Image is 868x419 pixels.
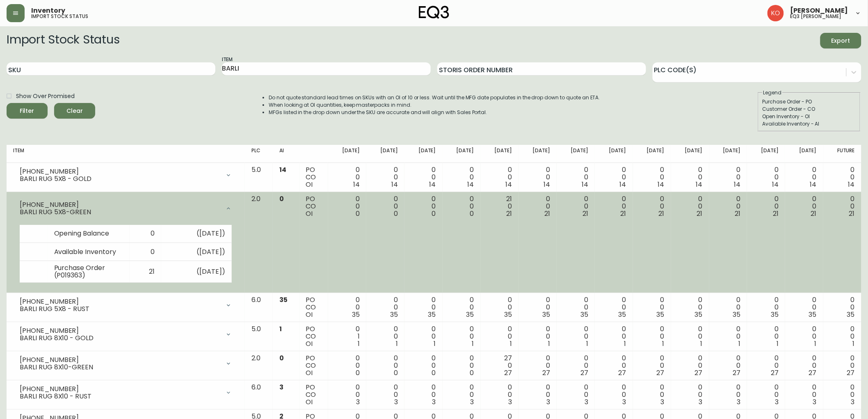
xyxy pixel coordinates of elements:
[13,195,238,222] div: [PHONE_NUMBER]BARLI RUG 5X8-GREEN
[678,355,703,377] div: 0 0
[434,339,436,348] span: 1
[411,355,436,377] div: 0 0
[809,310,817,319] span: 35
[621,209,626,218] span: 21
[356,397,360,407] span: 3
[466,310,474,319] span: 35
[428,310,436,319] span: 35
[792,166,817,188] div: 0 0
[470,368,474,378] span: 0
[601,355,626,377] div: 0 0
[735,209,740,218] span: 21
[306,209,313,218] span: OI
[525,384,550,406] div: 0 0
[20,201,220,208] div: [PHONE_NUMBER]
[20,364,220,371] div: BARLI RUG 8X10-GREEN
[695,368,703,378] span: 27
[449,296,474,318] div: 0 0
[563,355,588,377] div: 0 0
[716,166,741,188] div: 0 0
[830,296,855,318] div: 0 0
[306,166,322,188] div: PO CO
[790,7,848,14] span: [PERSON_NAME]
[487,296,512,318] div: 0 0
[733,310,740,319] span: 35
[773,209,779,218] span: 21
[678,325,703,348] div: 0 0
[620,180,626,189] span: 14
[851,397,855,407] span: 3
[582,209,588,218] span: 21
[519,145,557,163] th: [DATE]
[640,384,665,406] div: 0 0
[657,310,665,319] span: 35
[358,339,360,348] span: 1
[716,325,741,348] div: 0 0
[335,355,360,377] div: 0 0
[432,209,436,218] span: 0
[716,355,741,377] div: 0 0
[754,296,779,318] div: 0 0
[763,89,783,96] legend: Legend
[657,368,665,378] span: 27
[487,384,512,406] div: 0 0
[245,163,273,192] td: 5.0
[640,296,665,318] div: 0 0
[699,397,703,407] span: 3
[161,225,232,243] td: ( [DATE] )
[640,166,665,188] div: 0 0
[754,325,779,348] div: 0 0
[306,325,322,348] div: PO CO
[790,14,842,19] h5: eq3 [PERSON_NAME]
[48,243,130,261] td: Available Inventory
[763,120,856,128] div: Available Inventory - AI
[13,166,238,184] div: [PHONE_NUMBER]BARLI RUG 5X8 - GOLD
[20,327,220,334] div: [PHONE_NUMBER]
[640,325,665,348] div: 0 0
[269,101,600,109] li: When looking at OI quantities, keep masterpacks in mind.
[820,33,861,48] button: Export
[580,368,588,378] span: 27
[542,310,550,319] span: 35
[54,103,95,119] button: Clear
[352,310,360,319] span: 35
[20,175,220,183] div: BARLI RUG 5X8 - GOLD
[279,324,282,334] span: 1
[279,295,288,305] span: 35
[544,209,550,218] span: 21
[7,145,245,163] th: Item
[580,310,588,319] span: 35
[830,384,855,406] div: 0 0
[716,296,741,318] div: 0 0
[563,166,588,188] div: 0 0
[335,296,360,318] div: 0 0
[306,310,313,319] span: OI
[624,339,626,348] span: 1
[671,145,709,163] th: [DATE]
[429,180,436,189] span: 14
[510,339,512,348] span: 1
[373,166,398,188] div: 0 0
[563,384,588,406] div: 0 0
[601,166,626,188] div: 0 0
[269,109,600,116] li: MFGs listed in the drop down under the SKU are accurate and will align with Sales Portal.
[792,325,817,348] div: 0 0
[697,209,703,218] span: 21
[61,106,89,116] span: Clear
[161,243,232,261] td: ( [DATE] )
[785,145,823,163] th: [DATE]
[449,166,474,188] div: 0 0
[640,195,665,218] div: 0 0
[335,166,360,188] div: 0 0
[279,194,284,204] span: 0
[633,145,671,163] th: [DATE]
[777,339,779,348] span: 1
[411,325,436,348] div: 0 0
[411,384,436,406] div: 0 0
[595,145,633,163] th: [DATE]
[763,113,856,120] div: Open Inventory - OI
[13,384,238,402] div: [PHONE_NUMBER]BARLI RUG 8X10 - RUST
[823,145,861,163] th: Future
[20,298,220,305] div: [PHONE_NUMBER]
[815,339,817,348] span: 1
